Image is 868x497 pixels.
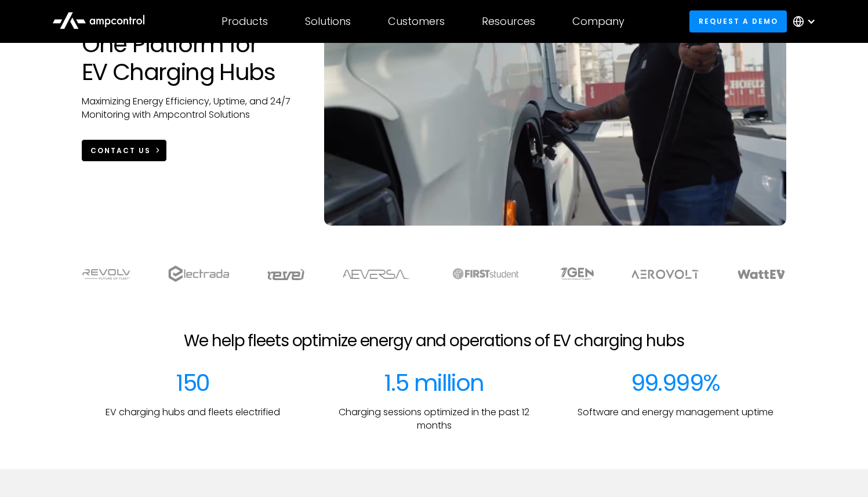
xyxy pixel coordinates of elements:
[737,270,786,279] img: WattEV logo
[323,406,546,432] p: Charging sessions optimized in the past 12 months
[578,406,773,419] p: Software and energy management uptime
[106,406,280,419] p: EV charging hubs and fleets electrified
[176,369,209,397] div: 150
[631,270,700,279] img: Aerovolt Logo
[482,15,535,28] div: Resources
[168,266,229,282] img: electrada logo
[572,15,624,28] div: Company
[631,369,720,397] div: 99.999%
[82,30,302,86] h1: One Platform for EV Charging Hubs
[388,15,445,28] div: Customers
[82,95,302,121] p: Maximizing Energy Efficiency, Uptime, and 24/7 Monitoring with Ampcontrol Solutions
[305,15,351,28] div: Solutions
[689,10,787,32] a: Request a demo
[384,369,484,397] div: 1.5 million
[184,331,684,351] h2: We help fleets optimize energy and operations of EV charging hubs
[221,15,268,28] div: Products
[90,146,151,156] div: CONTACT US
[82,140,167,161] a: CONTACT US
